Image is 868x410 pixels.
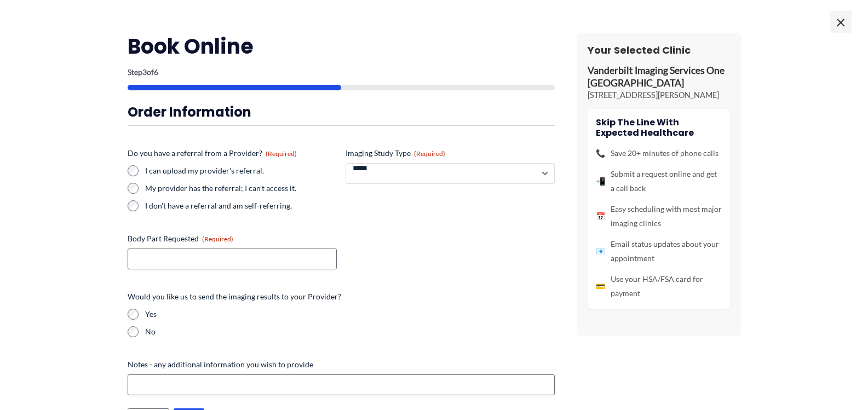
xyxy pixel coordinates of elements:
p: Step of [128,68,555,76]
span: (Required) [202,235,233,243]
span: 💳 [596,279,605,293]
p: Vanderbilt Imaging Services One [GEOGRAPHIC_DATA] [588,65,730,90]
label: No [145,326,555,337]
li: Save 20+ minutes of phone calls [596,146,722,160]
span: (Required) [266,149,297,158]
span: 3 [142,67,147,77]
legend: Do you have a referral from a Provider? [128,148,297,159]
span: 📲 [596,174,605,188]
h3: Order Information [128,103,555,120]
span: 📞 [596,146,605,160]
li: Email status updates about your appointment [596,237,722,265]
li: Submit a request online and get a call back [596,167,722,195]
label: Imaging Study Type [346,148,555,159]
li: Easy scheduling with most major imaging clinics [596,202,722,230]
label: I can upload my provider's referral. [145,165,337,176]
h3: Your Selected Clinic [588,44,730,56]
p: [STREET_ADDRESS][PERSON_NAME] [588,90,730,101]
li: Use your HSA/FSA card for payment [596,272,722,301]
legend: Would you like us to send the imaging results to your Provider? [128,291,341,302]
span: (Required) [414,149,445,158]
label: I don't have a referral and am self-referring. [145,200,337,211]
label: My provider has the referral; I can't access it. [145,183,337,194]
span: 6 [154,67,158,77]
label: Body Part Requested [128,233,337,244]
span: 📧 [596,244,605,258]
h2: Book Online [128,33,555,60]
span: 📅 [596,209,605,223]
span: × [830,11,852,33]
h4: Skip the line with Expected Healthcare [596,117,722,138]
label: Notes - any additional information you wish to provide [128,359,555,370]
label: Yes [145,309,555,320]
